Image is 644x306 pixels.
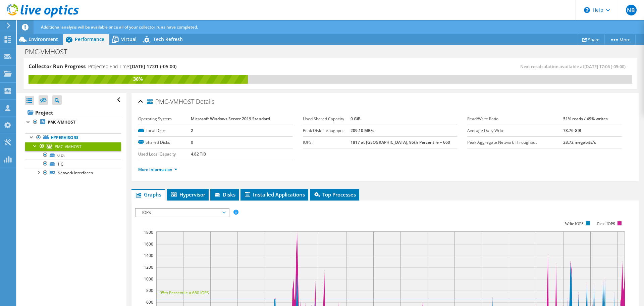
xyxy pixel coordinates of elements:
span: Next recalculation available at [520,63,629,70]
label: Shared Disks [138,139,191,146]
span: Graphs [135,191,161,198]
div: 36% [29,75,248,83]
b: 51% reads / 49% writes [563,116,608,122]
a: Project [25,107,121,118]
label: Local Disks [138,127,191,134]
a: PMC-VMHOST [25,142,121,151]
label: Read/Write Ratio [467,116,563,122]
label: Peak Aggregate Network Throughput [467,139,563,146]
span: Additional analysis will be available once all of your collector runs have completed. [41,24,198,30]
a: Share [577,34,605,45]
text: Read IOPS [597,221,615,226]
b: 4.82 TiB [191,151,206,157]
span: Hypervisor [170,191,205,198]
a: More [604,34,636,45]
span: PMC-VMHOST [147,98,194,105]
span: Tech Refresh [153,36,183,42]
span: NB [626,5,637,15]
text: 800 [146,288,153,293]
svg: \n [584,7,590,13]
span: PMC-VMHOST [55,144,82,149]
span: Details [196,97,214,105]
text: 600 [146,299,153,305]
b: PMC-VMHOST [48,119,75,125]
b: 0 [191,139,193,145]
span: Environment [29,36,58,42]
span: [DATE] 17:06 (-05:00) [584,63,626,70]
b: 1817 at [GEOGRAPHIC_DATA], 95th Percentile = 660 [351,139,450,145]
a: PMC-VMHOST [25,118,121,127]
b: 2 [191,128,193,133]
span: [DATE] 17:01 (-05:00) [130,63,176,70]
span: Installed Applications [244,191,305,198]
text: Write IOPS [565,221,584,226]
a: More Information [138,167,177,172]
text: 1200 [144,264,153,270]
b: 73.76 GiB [563,128,581,133]
a: Network Interfaces [25,169,121,177]
b: Microsoft Windows Server 2019 Standard [191,116,270,122]
span: Disks [214,191,235,198]
label: Used Local Capacity [138,151,191,158]
h4: Projected End Time: [88,63,176,70]
label: Used Shared Capacity [303,116,351,122]
label: Average Daily Write [467,127,563,134]
span: Virtual [121,36,137,42]
span: IOPS [139,209,225,217]
b: 209.10 MB/s [351,128,374,133]
label: Peak Disk Throughput [303,127,351,134]
span: Performance [75,36,104,42]
span: Top Processes [313,191,356,198]
text: 1000 [144,276,153,282]
h1: PMC-VMHOST [22,48,77,55]
text: 1800 [144,229,153,235]
a: 0 D: [25,151,121,160]
text: 1600 [144,241,153,247]
label: Operating System [138,116,191,122]
text: 1400 [144,253,153,258]
label: IOPS: [303,139,351,146]
a: Hypervisors [25,133,121,142]
text: 95th Percentile = 660 IOPS [160,290,209,296]
a: 1 C: [25,160,121,168]
b: 0 GiB [351,116,361,122]
b: 28.72 megabits/s [563,139,596,145]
